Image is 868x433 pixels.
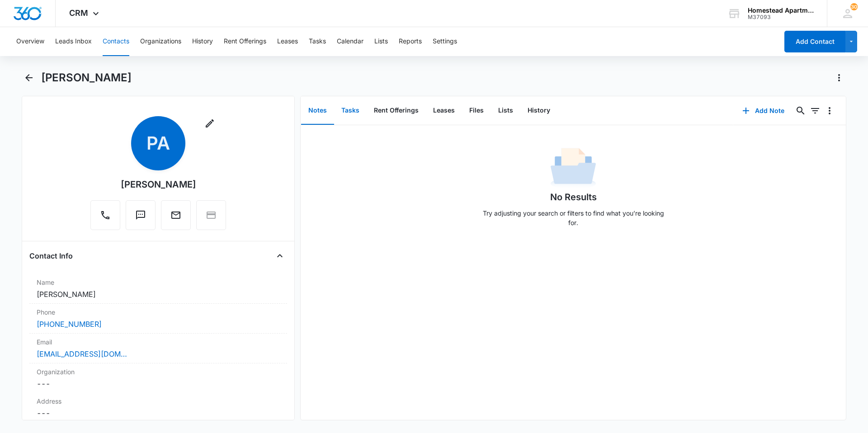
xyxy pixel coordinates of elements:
[140,27,181,56] button: Organizations
[748,7,814,14] div: account name
[161,200,191,230] button: Email
[126,200,156,230] button: Text
[29,334,287,363] div: Email[EMAIL_ADDRESS][DOMAIN_NAME]
[16,27,44,56] button: Overview
[850,3,858,10] span: 30
[29,274,287,304] div: Name[PERSON_NAME]
[784,31,845,52] button: Add Contact
[69,8,88,18] span: CRM
[29,393,287,423] div: Address---
[399,27,422,56] button: Reports
[748,14,814,20] div: account id
[478,208,668,227] p: Try adjusting your search or filters to find what you’re looking for.
[850,3,858,10] div: notifications count
[131,116,185,170] span: PA
[550,190,597,204] h1: No Results
[37,307,280,317] label: Phone
[273,249,287,263] button: Close
[426,97,462,125] button: Leases
[37,319,102,329] a: [PHONE_NUMBER]
[433,27,457,56] button: Settings
[29,363,287,393] div: Organization---
[37,278,280,287] label: Name
[55,27,92,56] button: Leads Inbox
[90,200,120,230] button: Call
[832,71,846,85] button: Actions
[37,396,280,406] label: Address
[520,97,557,125] button: History
[224,27,266,56] button: Rent Offerings
[121,178,196,191] div: [PERSON_NAME]
[29,250,73,261] h4: Contact Info
[793,104,808,118] button: Search...
[37,348,127,359] a: [EMAIL_ADDRESS][DOMAIN_NAME]
[22,71,36,85] button: Back
[103,27,129,56] button: Contacts
[334,97,367,125] button: Tasks
[192,27,213,56] button: History
[733,100,793,122] button: Add Note
[551,145,596,190] img: No Data
[41,71,132,85] h1: [PERSON_NAME]
[37,337,280,347] label: Email
[37,367,280,377] label: Organization
[37,408,280,419] dd: ---
[822,104,837,118] button: Overflow Menu
[29,304,287,334] div: Phone[PHONE_NUMBER]
[462,97,491,125] button: Files
[367,97,426,125] button: Rent Offerings
[491,97,520,125] button: Lists
[277,27,298,56] button: Leases
[301,97,334,125] button: Notes
[309,27,326,56] button: Tasks
[126,214,156,222] a: Text
[90,214,120,222] a: Call
[161,214,191,222] a: Email
[374,27,388,56] button: Lists
[337,27,363,56] button: Calendar
[808,104,822,118] button: Filters
[37,378,280,389] dd: ---
[37,289,280,300] dd: [PERSON_NAME]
